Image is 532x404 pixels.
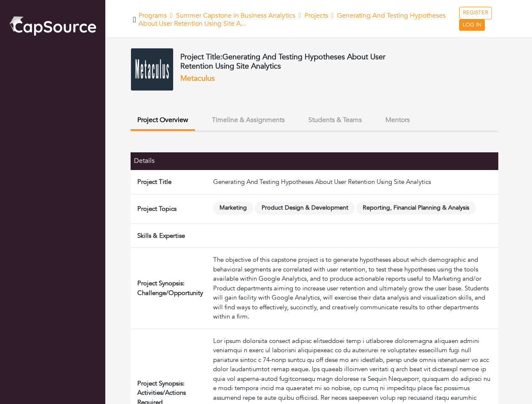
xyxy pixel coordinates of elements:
[180,73,215,84] a: Metaculus
[305,11,328,20] a: Projects
[131,111,195,131] button: Project Overview
[131,194,210,223] td: Project Topics
[213,255,495,322] div: The objective of this capstone project is to generate hypotheses about which demographic and beha...
[302,111,369,129] button: Students & Teams
[255,202,355,215] span: Product Design & Development
[131,152,210,170] th: Details
[356,202,476,215] span: Reporting, Financial Planning & Analysis
[139,11,446,28] span: Generating And Testing Hypotheses About User Retention Using Site A...
[139,11,167,20] a: Programs
[180,52,385,72] span: Generating And Testing Hypotheses About User Retention Using Site Analytics
[176,11,295,20] a: Summer Capstone in Business Analytics
[459,19,485,31] a: LOG IN
[131,248,210,329] td: Project Synopsis: Challenge/Opportunity
[205,111,291,129] button: Timeline & Assignments
[459,7,492,19] a: REGISTER
[379,111,417,129] button: Mentors
[131,48,174,91] img: download-1.png
[131,170,210,194] td: Project Title
[131,223,210,248] td: Skills & Expertise
[8,15,97,37] img: cap_logo.png
[180,53,388,71] h4: Project Title:
[213,202,254,215] span: Marketing
[210,170,498,194] td: Generating And Testing Hypotheses About User Retention Using Site Analytics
